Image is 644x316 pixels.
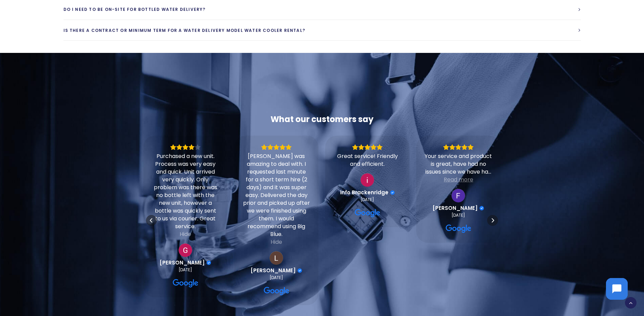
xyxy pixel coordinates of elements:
[143,136,500,305] div: Carousel
[390,190,395,195] div: Verified Customer
[206,260,211,265] div: Verified Customer
[340,190,395,196] a: Review by info Brackenridge
[63,20,581,41] a: Is there a contract or minimum term for a water delivery model water cooler rental?
[297,268,302,273] div: Verified Customer
[334,152,401,168] div: Great service! Friendly and efficient.
[599,271,634,307] iframe: Chatbot
[446,223,472,234] a: View on Google
[433,205,478,211] span: [PERSON_NAME]
[251,268,296,274] span: [PERSON_NAME]
[251,268,302,274] a: Review by Lily Stevenson
[425,144,492,150] div: Rating: 5.0 out of 5
[270,251,283,265] img: Lily Stevenson
[452,213,465,218] div: [DATE]
[340,190,388,196] span: info Brackenridge
[179,243,192,257] img: Gillian Le Prou
[63,27,306,33] span: Is there a contract or minimum term for a water delivery model water cooler rental?
[173,278,199,289] a: View on Google
[243,152,310,238] div: [PERSON_NAME] was amazing to deal with. I requested last minute for a short term hire (2 days) an...
[452,189,465,202] img: Faye Berry
[361,173,374,187] a: View on Google
[243,144,310,150] div: Rating: 5.0 out of 5
[63,6,206,12] span: Do I need to be on-site for bottled water delivery?
[152,144,219,150] div: Rating: 4.0 out of 5
[160,260,211,266] a: Review by Gillian Le Prou
[270,251,283,265] a: View on Google
[361,197,374,202] div: [DATE]
[444,176,473,183] div: Read more
[334,144,401,150] div: Rating: 5.0 out of 5
[271,238,282,246] div: Hide
[479,206,484,211] div: Verified Customer
[152,152,219,230] div: Purchased a new unit. Process was very easy and quick. Unit arrived very quickly. Only problem wa...
[179,267,192,273] div: [DATE]
[180,230,191,238] div: Hide
[452,189,465,202] a: View on Google
[270,275,283,280] div: [DATE]
[179,243,192,257] a: View on Google
[425,152,492,176] div: Your service and product is great, have had no issues since we have had your water cooler.
[143,114,500,125] div: What our customers say
[355,208,381,219] a: View on Google
[433,205,484,211] a: Review by Faye Berry
[264,286,290,297] a: View on Google
[487,215,498,226] div: Next
[146,215,157,226] div: Previous
[160,260,205,266] span: [PERSON_NAME]
[361,173,374,187] img: info Brackenridge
